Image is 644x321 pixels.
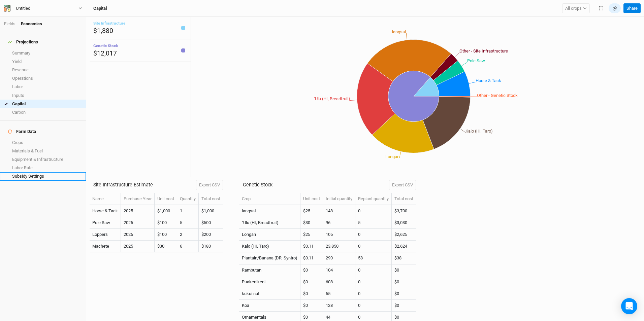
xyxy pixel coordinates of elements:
[392,193,416,205] th: Total cost
[300,276,323,288] td: $0
[300,193,323,205] th: Unit cost
[392,29,406,34] tspan: langsat
[392,252,416,264] td: $38
[355,217,392,229] td: 5
[385,154,399,159] tspan: Longan
[467,58,485,63] tspan: Pole Saw
[239,264,300,276] td: Rambutan
[392,205,416,217] td: $3,700
[623,3,641,13] button: Share
[121,241,155,252] td: 2025
[239,276,300,288] td: Puakenikeni
[355,288,392,300] td: 0
[300,300,323,312] td: $0
[199,205,223,217] td: $1,000
[239,241,300,252] td: Kalo (HI, Taro)
[323,217,355,229] td: 96
[199,241,223,252] td: $180
[239,205,300,217] td: langsat
[323,229,355,241] td: 105
[239,300,300,312] td: Koa
[355,300,392,312] td: 0
[300,264,323,276] td: $0
[355,264,392,276] td: 0
[476,78,501,83] tspan: Horse & Tack
[155,217,177,229] td: $100
[355,276,392,288] td: 0
[323,241,355,252] td: 23,850
[300,241,323,252] td: $0.11
[93,21,125,26] span: Site Infrastructure
[177,217,199,229] td: 5
[355,193,392,205] th: Replant quantity
[93,182,153,188] h3: Site Infrastructure Estimate
[90,229,121,241] td: Loppers
[323,300,355,312] td: 128
[392,217,416,229] td: $3,030
[177,241,199,252] td: 6
[21,21,42,27] div: Economics
[90,193,121,205] th: Name
[300,288,323,300] td: $0
[121,217,155,229] td: 2025
[90,241,121,252] td: Machete
[477,93,518,98] tspan: Other - Genetic Stock
[323,276,355,288] td: 608
[314,96,350,101] tspan: ʻUlu (HI, Breadfruit)
[355,229,392,241] td: 0
[323,205,355,217] td: 148
[300,229,323,241] td: $25
[199,217,223,229] td: $500
[621,298,637,314] div: Open Intercom Messenger
[16,5,30,12] div: Untitled
[300,252,323,264] td: $0.11
[239,229,300,241] td: Longan
[199,193,223,205] th: Total cost
[392,288,416,300] td: $0
[243,182,272,188] h3: Genetic Stock
[239,193,300,205] th: Crop
[90,217,121,229] td: Pole Saw
[355,252,392,264] td: 58
[177,229,199,241] td: 2
[155,229,177,241] td: $100
[392,229,416,241] td: $2,625
[239,217,300,229] td: ʻUlu (HI, Breadfruit)
[562,3,590,13] button: All crops
[389,180,416,190] button: Export CSV
[392,241,416,252] td: $2,624
[239,288,300,300] td: kukui nut
[93,49,117,57] span: $12,017
[392,276,416,288] td: $0
[121,193,155,205] th: Purchase Year
[465,129,493,134] tspan: Kalo (HI, Taro)
[323,288,355,300] td: 55
[355,241,392,252] td: 0
[300,205,323,217] td: $25
[8,39,38,45] div: Projections
[155,193,177,205] th: Unit cost
[93,27,113,35] span: $1,880
[8,129,36,134] div: Farm Data
[90,205,121,217] td: Horse & Tack
[121,229,155,241] td: 2025
[93,6,107,11] h3: Capital
[3,5,83,12] button: Untitled
[355,205,392,217] td: 0
[155,241,177,252] td: $30
[323,252,355,264] td: 290
[565,5,582,12] span: All crops
[392,264,416,276] td: $0
[93,43,118,48] span: Genetic Stock
[323,264,355,276] td: 104
[239,252,300,264] td: Plantain/Banana (DR, Syntro)
[177,193,199,205] th: Quantity
[300,217,323,229] td: $30
[459,48,508,53] tspan: Other - Site Infrastructure
[392,300,416,312] td: $0
[196,180,223,190] button: Export CSV
[323,193,355,205] th: Initial quantity
[4,21,15,26] a: Fields
[177,205,199,217] td: 1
